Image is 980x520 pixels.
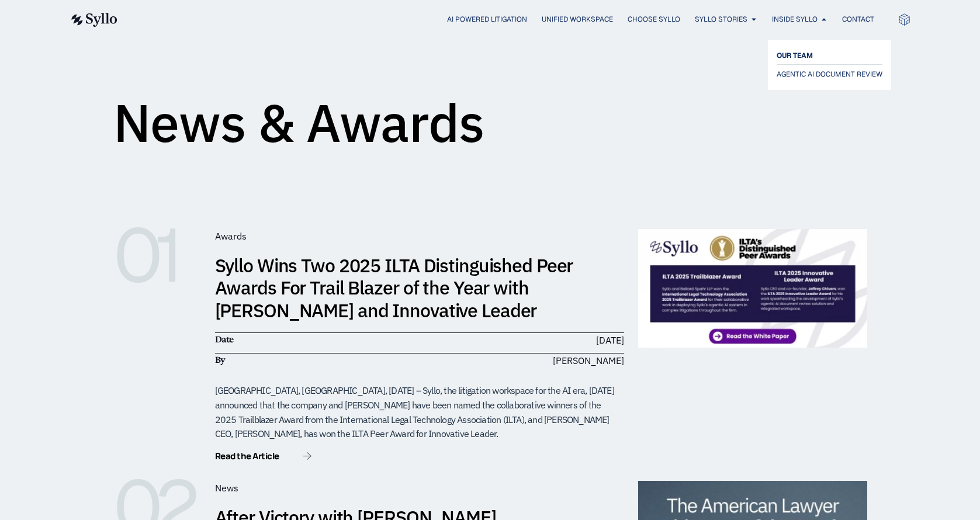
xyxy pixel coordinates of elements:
[215,482,238,494] span: News
[215,383,624,441] div: [GEOGRAPHIC_DATA], [GEOGRAPHIC_DATA], [DATE] – Syllo, the litigation workspace for the AI era, [D...
[777,48,813,63] span: OUR TEAM
[842,14,874,25] a: Contact
[553,353,624,368] span: [PERSON_NAME]
[695,14,747,25] a: Syllo Stories
[215,333,414,346] h6: Date
[638,229,867,348] img: White-Paper-Preview-V2-1
[447,14,527,25] a: AI Powered Litigation
[215,452,279,460] span: Read the Article
[542,14,613,25] a: Unified Workspace
[777,48,882,63] a: OUR TEAM
[215,452,311,463] a: Read the Article
[772,14,818,25] a: Inside Syllo
[70,13,117,27] img: syllo
[141,14,874,25] nav: Menu
[777,67,882,81] a: AGENTIC AI DOCUMENT REVIEW
[215,353,414,366] h6: By
[215,230,247,242] span: Awards
[215,253,573,323] a: Syllo Wins Two 2025 ILTA Distinguished Peer Awards For Trail Blazer of the Year with [PERSON_NAME...
[113,229,201,282] h6: 01
[141,14,874,25] div: Menu Toggle
[628,14,680,25] a: Choose Syllo
[113,96,484,149] h1: News & Awards
[596,334,624,346] time: [DATE]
